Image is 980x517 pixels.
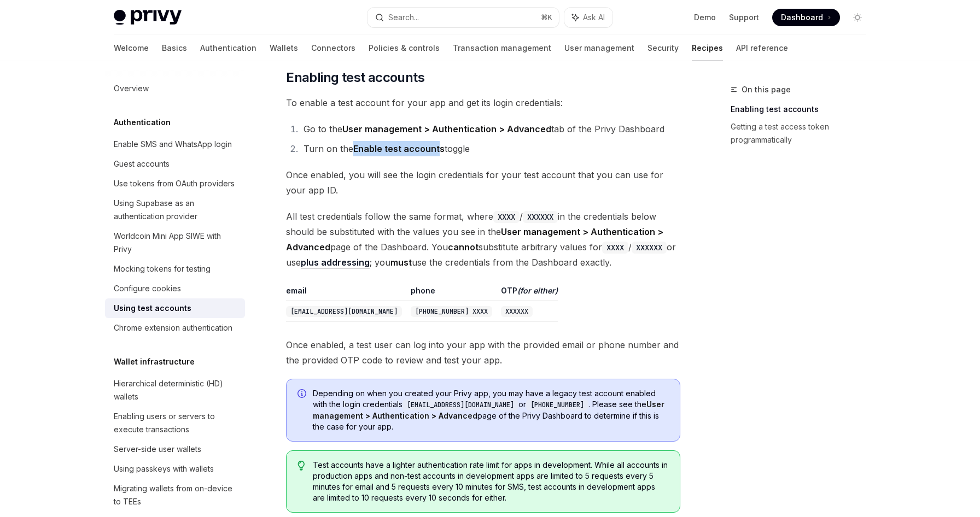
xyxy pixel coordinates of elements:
div: Server-side user wallets [114,443,201,456]
a: Demo [694,12,716,23]
div: Using test accounts [114,302,191,315]
div: Guest accounts [114,157,170,171]
a: Chrome extension authentication [105,318,245,338]
a: Welcome [114,35,149,61]
a: Authentication [200,35,256,61]
a: Transaction management [453,35,551,61]
li: Turn on the toggle [300,141,680,156]
div: Configure cookies [114,282,181,295]
a: Worldcoin Mini App SIWE with Privy [105,226,245,259]
div: Using Supabase as an authentication provider [114,197,238,223]
a: Policies & controls [369,35,440,61]
span: To enable a test account for your app and get its login credentials: [286,95,680,110]
span: All test credentials follow the same format, where / in the credentials below should be substitut... [286,209,680,270]
div: Overview [114,82,149,95]
code: XXXX [602,242,628,254]
div: Chrome extension authentication [114,321,232,334]
a: Support [729,12,759,23]
a: Hierarchical deterministic (HD) wallets [105,374,245,407]
a: Use tokens from OAuth providers [105,174,245,193]
code: [EMAIL_ADDRESS][DOMAIN_NAME] [402,399,518,410]
button: Ask AI [564,8,612,27]
code: XXXXXX [523,211,558,223]
div: Worldcoin Mini App SIWE with Privy [114,230,238,256]
div: Enabling users or servers to execute transactions [114,410,238,436]
img: light logo [114,10,182,25]
a: Mocking tokens for testing [105,259,245,279]
span: Once enabled, a test user can log into your app with the provided email or phone number and the p... [286,337,680,368]
a: Server-side user wallets [105,439,245,459]
a: API reference [736,35,788,61]
div: Mocking tokens for testing [114,262,211,275]
code: XXXX [493,211,520,223]
code: XXXXXX [501,306,533,317]
a: User management [564,35,634,61]
button: Toggle dark mode [849,9,866,26]
a: Migrating wallets from on-device to TEEs [105,479,245,512]
a: Getting a test access token programmatically [731,118,875,149]
th: OTP [497,285,558,301]
code: [PHONE_NUMBER] [526,399,588,410]
a: Dashboard [772,9,840,26]
strong: User management > Authentication > Advanced [342,124,551,134]
h5: Wallet infrastructure [114,355,195,368]
svg: Tip [297,461,305,471]
a: Enabling test accounts [731,101,875,118]
a: Overview [105,79,245,98]
div: Using passkeys with wallets [114,462,214,475]
em: (for either) [517,286,558,295]
a: Using test accounts [105,298,245,318]
svg: Info [297,389,308,400]
span: Enabling test accounts [286,69,424,86]
span: Once enabled, you will see the login credentials for your test account that you can use for your ... [286,167,680,198]
li: Go to the tab of the Privy Dashboard [300,121,680,137]
span: On this page [742,83,791,96]
code: XXXXXX [632,242,667,254]
div: Use tokens from OAuth providers [114,177,235,190]
code: [PHONE_NUMBER] XXXX [411,306,492,317]
span: Ask AI [583,12,605,23]
div: Migrating wallets from on-device to TEEs [114,482,238,508]
a: Wallets [270,35,298,61]
div: Search... [388,11,419,24]
span: Dashboard [781,12,823,23]
code: [EMAIL_ADDRESS][DOMAIN_NAME] [286,306,402,317]
div: Enable SMS and WhatsApp login [114,138,232,151]
button: Search...⌘K [367,8,559,27]
th: phone [406,285,497,301]
h5: Authentication [114,116,171,129]
strong: Enable test accounts [353,143,445,154]
a: plus addressing [301,257,370,268]
a: Guest accounts [105,154,245,174]
a: Enable SMS and WhatsApp login [105,134,245,154]
a: Using Supabase as an authentication provider [105,193,245,226]
a: Recipes [692,35,723,61]
a: Basics [162,35,187,61]
div: Hierarchical deterministic (HD) wallets [114,377,238,403]
span: Test accounts have a lighter authentication rate limit for apps in development. While all account... [313,460,669,503]
span: Depending on when you created your Privy app, you may have a legacy test account enabled with the... [313,388,669,432]
a: Connectors [311,35,355,61]
a: Security [647,35,679,61]
a: Using passkeys with wallets [105,459,245,479]
strong: must [390,257,412,268]
a: Configure cookies [105,279,245,298]
span: ⌘ K [541,13,552,22]
a: Enabling users or servers to execute transactions [105,407,245,439]
strong: cannot [448,242,479,252]
th: email [286,285,406,301]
